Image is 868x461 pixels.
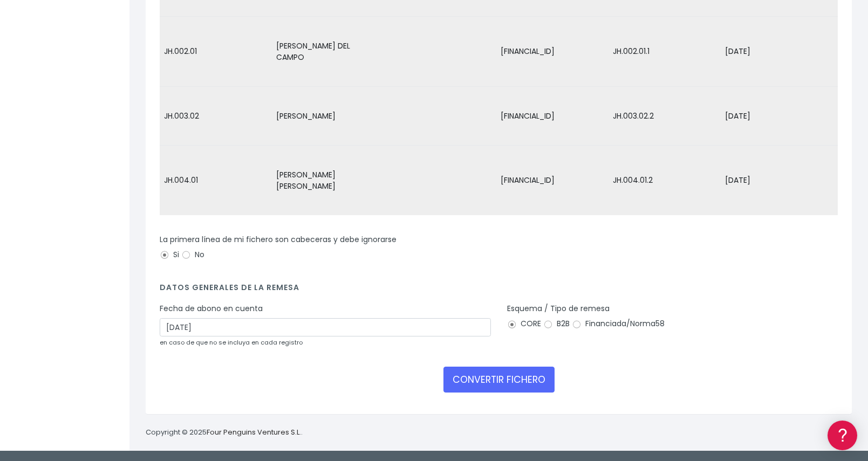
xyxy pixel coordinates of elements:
td: [FINANCIAL_ID] [496,146,609,216]
label: Si [160,249,179,260]
td: [FINANCIAL_ID] [496,87,609,146]
td: JH.004.01 [160,146,272,216]
small: en caso de que no se incluya en cada registro [160,338,303,347]
td: [PERSON_NAME] DEL CAMPO [272,17,384,87]
a: Información general [11,92,205,108]
td: [DATE] [721,87,833,146]
a: Videotutoriales [11,170,205,187]
td: [DATE] [721,146,833,216]
td: JH.002.01.1 [609,17,721,87]
a: Formatos [11,136,205,153]
button: CONVERTIR FICHERO [443,367,555,393]
label: No [181,249,204,260]
label: Esquema / Tipo de remesa [507,303,610,314]
label: Financiada/Norma58 [572,318,665,329]
label: B2B [543,318,570,329]
p: Copyright © 2025 . [146,427,303,438]
td: JH.004.01.2 [609,146,721,216]
td: [FINANCIAL_ID] [496,17,609,87]
a: API [11,276,205,292]
button: Contáctanos [11,288,205,307]
label: La primera línea de mi fichero son cabeceras y debe ignorarse [160,234,397,245]
div: Programadores [11,259,205,269]
h4: Datos generales de la remesa [160,283,838,298]
td: JH.003.02.2 [609,87,721,146]
div: Convertir ficheros [11,119,205,129]
a: Four Penguins Ventures S.L. [207,427,301,437]
td: [DATE] [721,17,833,87]
a: Problemas habituales [11,153,205,170]
div: Información general [11,75,205,85]
a: General [11,231,205,248]
td: [PERSON_NAME] [PERSON_NAME] [272,146,384,216]
td: JH.003.02 [160,87,272,146]
div: Facturación [11,214,205,224]
td: JH.002.01 [160,17,272,87]
label: CORE [507,318,541,329]
a: Perfiles de empresas [11,187,205,203]
td: [PERSON_NAME] [272,87,384,146]
label: Fecha de abono en cuenta [160,303,263,314]
a: POWERED BY ENCHANT [148,311,208,321]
